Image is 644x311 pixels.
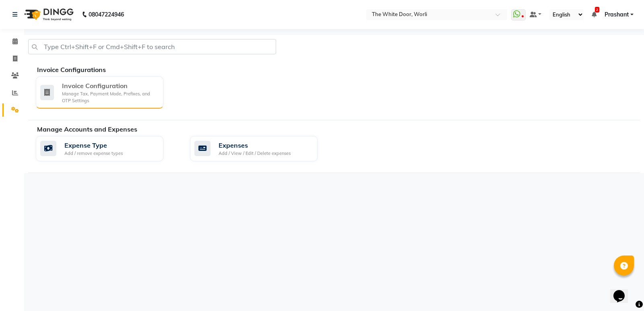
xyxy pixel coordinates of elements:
span: 2 [595,7,599,12]
span: Prashant [605,10,629,19]
div: Expense Type [64,140,123,150]
img: logo [21,3,76,26]
div: Invoice Configuration [62,81,157,91]
a: Expense TypeAdd / remove expense types [36,136,178,161]
div: Add / View / Edit / Delete expenses [219,150,291,157]
a: ExpensesAdd / View / Edit / Delete expenses [190,136,332,161]
div: Expenses [219,140,291,150]
input: Type Ctrl+Shift+F or Cmd+Shift+F to search [28,39,276,54]
div: Add / remove expense types [64,150,123,157]
iframe: chat widget [610,279,636,303]
a: 2 [592,11,597,18]
b: 08047224946 [89,3,124,26]
div: Manage Tax, Payment Mode, Prefixes, and OTP Settings [62,91,157,104]
a: Invoice ConfigurationManage Tax, Payment Mode, Prefixes, and OTP Settings [36,76,178,109]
